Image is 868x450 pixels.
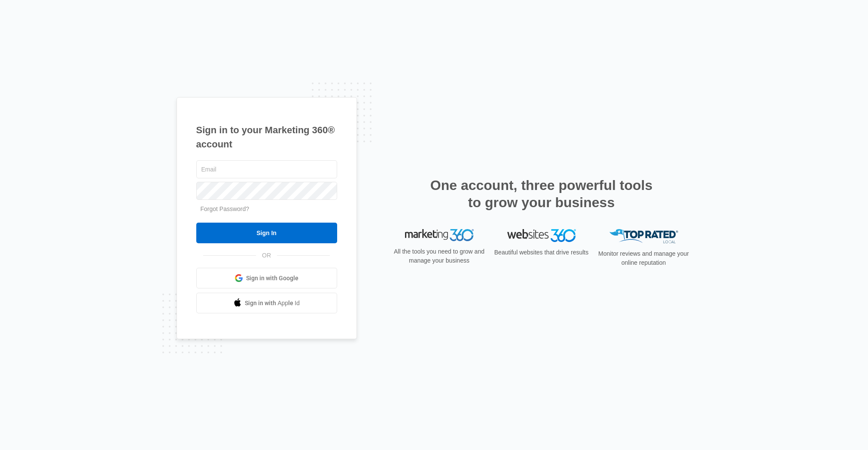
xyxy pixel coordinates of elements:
h1: Sign in to your Marketing 360® account [196,123,337,151]
input: Email [196,160,337,178]
h2: One account, three powerful tools to grow your business [428,177,655,211]
a: Sign in with Google [196,268,337,288]
img: Websites 360 [507,229,576,242]
span: Sign in with Apple Id [245,299,300,308]
img: Marketing 360 [405,229,474,241]
p: All the tools you need to grow and manage your business [391,247,487,265]
span: Sign in with Google [246,274,298,283]
a: Sign in with Apple Id [196,293,337,313]
img: Top Rated Local [609,229,678,243]
p: Beautiful websites that drive results [493,248,590,257]
span: OR [256,251,277,260]
a: Forgot Password? [201,205,250,212]
p: Monitor reviews and manage your online reputation [596,249,692,267]
input: Sign In [196,223,337,243]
